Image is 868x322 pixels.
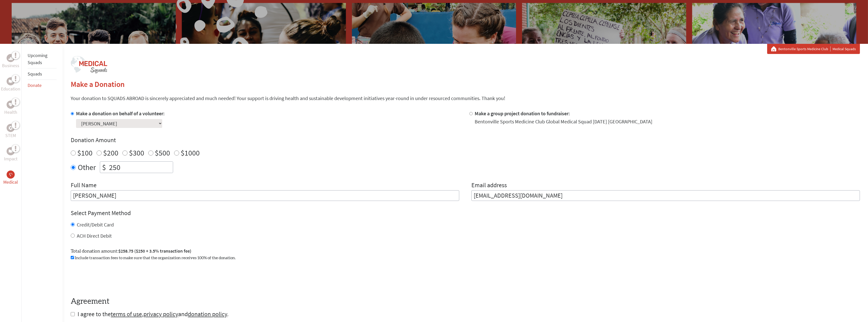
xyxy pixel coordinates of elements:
[475,118,652,125] div: Bentonville Sports Medicine Club Global Medical Squad [DATE] [GEOGRAPHIC_DATA]
[5,132,16,139] p: STEM
[78,161,96,173] label: Other
[77,233,112,239] label: ACH Direct Debit
[9,173,13,177] img: Medical
[108,162,173,173] input: Enter Amount
[143,310,178,318] a: privacy policy
[71,248,191,255] label: Total donation amount:
[71,267,148,287] iframe: reCAPTCHA
[475,110,570,117] label: Make a group project donation to fundraiser:
[78,310,229,318] span: I agree to the , and .
[77,221,114,228] label: Credit/Debit Card
[4,109,17,116] p: Health
[71,190,459,201] input: Enter Full Name
[77,148,93,158] label: $100
[7,54,15,62] div: Business
[28,68,57,80] li: Squads
[76,110,165,117] label: Make a donation on behalf of a volunteer:
[129,148,144,158] label: $300
[71,181,97,190] label: Full Name
[111,310,142,318] a: terms of use
[7,171,15,179] div: Medical
[778,46,830,51] a: Bentonville Sports Medicine Club
[103,148,118,158] label: $200
[71,80,860,89] h2: Make a Donation
[181,148,200,158] label: $1000
[5,124,16,139] a: STEMSTEM
[7,147,15,155] div: Impact
[9,126,13,130] img: STEM
[71,56,107,73] img: logo-medical-squads.png
[2,54,19,69] a: BusinessBusiness
[100,162,108,173] div: $
[71,95,860,102] p: Your donation to SQUADS ABROAD is sincerely appreciated and much needed! Your support is driving ...
[471,190,860,201] input: Your Email
[28,82,42,88] a: Donate
[188,310,227,318] a: donation policy
[71,209,860,217] h4: Select Payment Method
[3,171,18,186] a: MedicalMedical
[1,85,20,92] p: Education
[71,136,860,144] h4: Donation Amount
[28,80,57,91] li: Donate
[28,52,47,65] a: Upcoming Squads
[2,62,19,69] p: Business
[7,101,15,109] div: Health
[118,248,191,254] span: $258.75 ($250 + 3.5% transaction fee)
[4,147,17,162] a: ImpactImpact
[771,46,856,51] div: Medical Squads
[7,124,15,132] div: STEM
[4,101,17,116] a: HealthHealth
[1,77,20,92] a: EducationEducation
[9,149,13,153] img: Impact
[7,77,15,85] div: Education
[3,179,18,186] p: Medical
[9,103,13,106] img: Health
[4,155,17,162] p: Impact
[28,71,42,77] a: Squads
[9,80,13,83] img: Education
[75,256,236,260] span: Include transaction fees to make sure that the organization receives 100% of the donation.
[28,50,57,68] li: Upcoming Squads
[471,181,507,190] label: Email address
[9,56,13,60] img: Business
[155,148,170,158] label: $500
[71,297,860,306] h4: Agreement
